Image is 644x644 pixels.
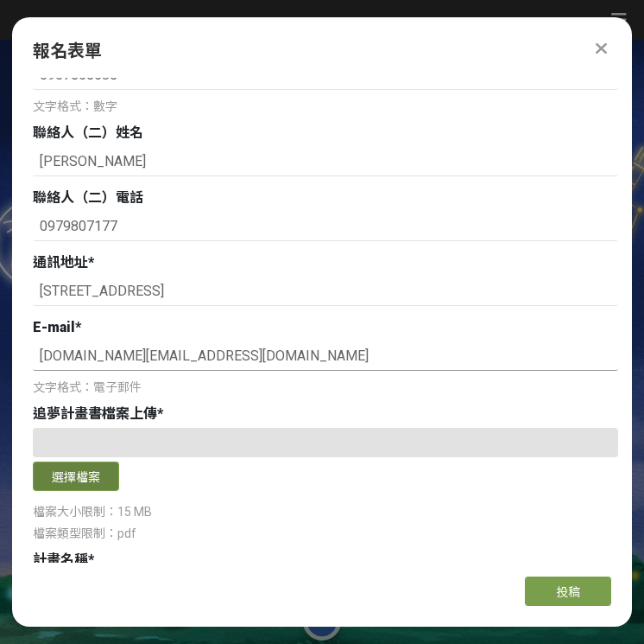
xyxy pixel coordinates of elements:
[33,552,88,568] span: 計畫名稱
[33,254,88,271] span: 通訊地址
[33,405,157,422] span: 追夢計畫書檔案上傳
[33,319,75,335] span: E-mail
[33,462,119,491] button: 選擇檔案
[33,99,117,113] span: 文字格式：數字
[33,505,152,519] span: 檔案大小限制：15 MB
[33,526,136,540] span: 檔案類型限制：pdf
[556,585,580,599] span: 投稿
[33,380,142,394] span: 文字格式：電子郵件
[33,189,143,206] span: 聯絡人（二）電話
[33,124,143,141] span: 聯絡人（二）姓名
[525,577,611,606] button: 投稿
[33,41,102,61] span: 報名表單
